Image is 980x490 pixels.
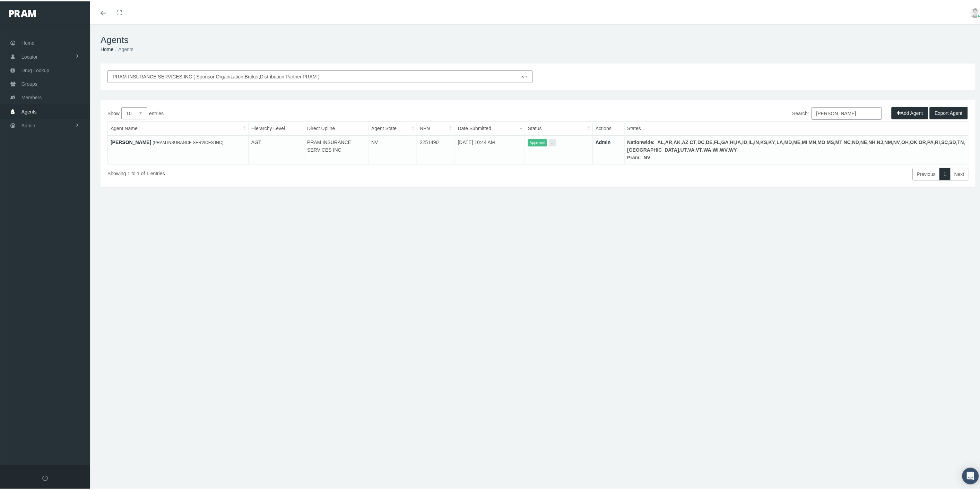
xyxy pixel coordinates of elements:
b: WA [704,146,712,151]
input: Search: [812,106,882,118]
td: NV [368,134,417,163]
button: Add Agent [892,105,928,118]
b: SC [942,138,948,144]
span: Locator [21,49,38,62]
div: Open Intercom Messenger [962,466,979,483]
b: VA [688,146,695,151]
span: Drug Lookup [21,62,49,76]
a: Home [101,45,113,51]
b: NM [885,138,892,144]
b: MD [784,138,792,144]
b: WY [729,146,737,151]
li: Agents [113,44,133,52]
button: ... [549,138,556,145]
b: MS [827,138,834,144]
button: Export Agent [930,105,968,118]
b: MT [835,138,842,144]
b: TN [957,138,964,144]
b: NV [893,138,900,144]
b: OR [919,138,926,144]
th: Agent Name: activate to sort column ascending [108,120,249,134]
b: Pram: [627,153,641,159]
td: [DATE] 10:44 AM [455,134,525,163]
span: Home [21,35,34,48]
b: WI [713,146,719,151]
th: Actions [593,120,624,134]
b: SD [949,138,956,144]
td: AGT [248,134,304,163]
b: AZ [682,138,689,144]
th: NPN: activate to sort column ascending [417,120,455,134]
b: WV [720,146,728,151]
b: IL [749,138,753,144]
a: Admin [596,138,611,144]
b: CT [690,138,696,144]
b: AL [658,138,664,144]
b: IA [736,138,741,144]
b: NH [869,138,876,144]
b: FL [714,138,720,144]
b: OH [902,138,909,144]
b: AR [665,138,672,144]
span: Groups [21,76,37,89]
b: [GEOGRAPHIC_DATA] [627,146,679,151]
th: Date Submitted: activate to sort column ascending [455,120,525,134]
td: , , , , , , , , , , , , , , , , , , , , , , , , , , , , , , , , , , , , , , , , , , , , , , [624,134,968,163]
b: OK [910,138,918,144]
span: Approved [528,138,547,145]
h1: Agents [101,33,975,44]
b: DC [698,138,705,144]
b: HI [730,138,735,144]
b: NC [844,138,851,144]
th: States [624,120,968,134]
b: GA [721,138,729,144]
b: KY [769,138,775,144]
b: DE [706,138,713,144]
th: Direct Upline [304,120,368,134]
a: 1 [939,167,951,179]
b: NV [644,153,650,159]
b: AK [674,138,680,144]
span: (PRAM INSURANCE SERVICES INC) [153,139,223,144]
span: Agents [21,104,37,117]
b: ND [852,138,859,144]
b: NE [861,138,867,144]
b: UT [680,146,687,151]
th: Agent State: activate to sort column ascending [368,120,417,134]
b: PA [927,138,934,144]
span: PRAM INSURANCE SERVICES INC ( Sponsor Organization,Broker,Distribution Partner,PRAM ) [113,71,523,79]
span: PRAM INSURANCE SERVICES INC ( Sponsor Organization,Broker,Distribution Partner,PRAM ) [107,69,533,82]
th: Status: activate to sort column ascending [525,120,593,134]
td: PRAM INSURANCE SERVICES INC [304,134,368,163]
th: Hierarchy Level [248,120,304,134]
b: ME [793,138,801,144]
b: MN [809,138,816,144]
b: VT [696,146,702,151]
b: NJ [877,138,883,144]
b: Nationwide: [627,138,655,144]
a: [PERSON_NAME] [111,138,151,144]
td: 2251490 [417,134,455,163]
span: Admin [21,118,35,131]
b: LA [777,138,783,144]
span: Members [21,90,42,103]
select: Showentries [121,106,147,118]
a: Next [950,167,969,179]
b: MI [802,138,808,144]
a: Previous [913,167,940,179]
b: ID [743,138,747,144]
label: Search: [792,106,882,118]
b: IN [754,138,759,144]
b: MO [818,138,826,144]
b: RI [935,138,940,144]
label: Show entries [107,106,538,118]
span: × [521,71,527,79]
b: KS [761,138,767,144]
img: PRAM_20_x_78.png [9,9,36,16]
